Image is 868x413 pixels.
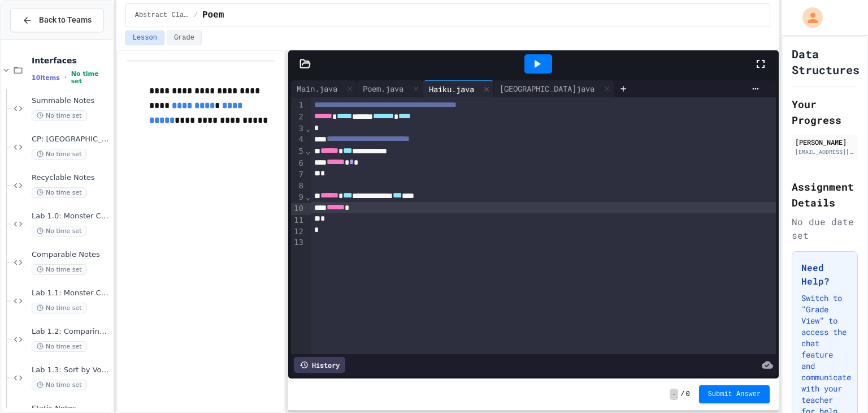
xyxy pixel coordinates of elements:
[32,96,111,106] span: Summable Notes
[194,11,198,20] span: /
[32,380,87,390] span: No time set
[39,14,92,26] span: Back to Teams
[64,73,67,82] span: •
[135,11,189,20] span: Abstract Classes
[32,135,111,144] span: CP: [GEOGRAPHIC_DATA]
[291,226,305,238] div: 12
[32,55,111,66] span: Interfaces
[10,8,104,32] button: Back to Teams
[291,180,305,192] div: 8
[291,146,305,158] div: 5
[32,327,111,337] span: Lab 1.2: Comparing Points
[32,187,87,198] span: No time set
[32,149,87,160] span: No time set
[291,83,343,94] div: Main.java
[32,110,87,121] span: No time set
[685,390,689,399] span: 0
[494,83,600,94] div: [GEOGRAPHIC_DATA]java
[291,169,305,180] div: 7
[792,46,860,78] h1: Data Structures
[291,237,305,248] div: 13
[670,389,678,400] span: -
[71,70,111,85] span: No time set
[305,124,311,133] span: Fold line
[680,390,684,399] span: /
[32,212,111,221] span: Lab 1.0: Monster Check 1
[291,158,305,170] div: 6
[291,100,305,111] div: 1
[801,261,848,288] h3: Need Help?
[792,215,858,242] div: No due date set
[32,365,111,375] span: Lab 1.3: Sort by Vowels
[795,148,854,156] div: [EMAIL_ADDRESS][DOMAIN_NAME]
[291,215,305,226] div: 11
[291,111,305,123] div: 2
[202,8,224,22] span: Poem
[305,147,311,156] span: Fold line
[291,80,357,97] div: Main.java
[423,83,480,95] div: Haiku.java
[423,80,494,97] div: Haiku.java
[32,289,111,298] span: Lab 1.1: Monster Check 2
[792,96,858,128] h2: Your Progress
[357,80,423,97] div: Poem.java
[791,5,826,31] div: My Account
[32,341,87,352] span: No time set
[305,192,311,201] span: Fold line
[32,74,60,81] span: 10 items
[708,390,761,399] span: Submit Answer
[795,137,854,147] div: [PERSON_NAME]
[291,123,305,135] div: 3
[125,31,164,45] button: Lesson
[291,203,305,215] div: 10
[494,80,614,97] div: [GEOGRAPHIC_DATA]java
[699,385,770,403] button: Submit Answer
[32,303,87,313] span: No time set
[291,134,305,146] div: 4
[32,226,87,236] span: No time set
[32,264,87,275] span: No time set
[167,31,202,45] button: Grade
[792,179,858,210] h2: Assignment Details
[32,250,111,260] span: Comparable Notes
[357,83,409,94] div: Poem.java
[291,192,305,204] div: 9
[32,173,111,183] span: Recyclable Notes
[294,357,345,373] div: History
